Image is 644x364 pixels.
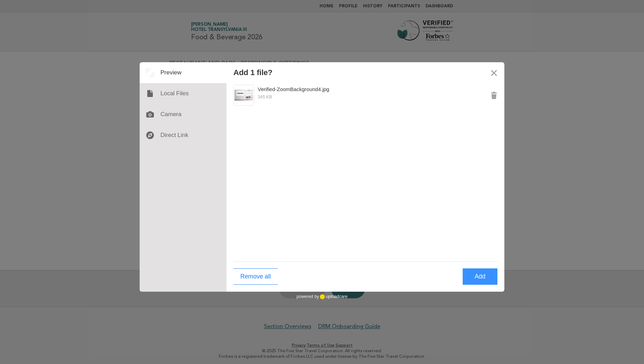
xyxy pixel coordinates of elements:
div: Preview Verified-ZoomBackground4.jpg [233,85,484,106]
button: Remove all [233,268,278,285]
button: Add [463,268,497,285]
div: powered by [297,292,347,302]
a: uploadcare [319,294,347,299]
div: 345 KB [233,94,477,100]
div: Add 1 file? [233,68,272,77]
div: Direct Link [140,125,226,146]
div: Local Files [140,83,226,104]
div: Verified-ZoomBackground4.jpg [258,85,379,94]
button: Close [484,62,504,83]
button: Remove Verified-ZoomBackground4.jpg [484,85,504,106]
div: Camera [140,104,226,125]
img: Verified-ZoomBackground4.jpg [234,90,253,100]
div: Preview [140,62,226,83]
